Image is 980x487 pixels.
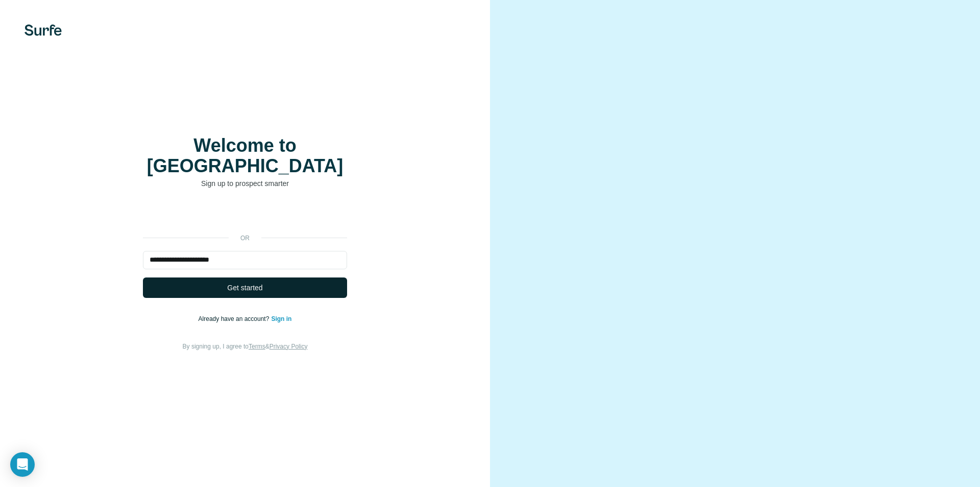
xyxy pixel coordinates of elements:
[229,234,261,243] p: or
[143,277,347,298] button: Get started
[249,343,265,350] a: Terms
[199,315,272,322] span: Already have an account?
[143,178,347,189] p: Sign up to prospect smarter
[271,315,291,322] a: Sign in
[227,283,262,293] span: Get started
[183,343,308,350] span: By signing up, I agree to &
[24,25,62,36] img: Surfe's logo
[269,343,308,350] a: Privacy Policy
[143,135,347,176] h1: Welcome to [GEOGRAPHIC_DATA]
[138,204,352,226] iframe: Sign in with Google Button
[10,452,35,477] div: Open Intercom Messenger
